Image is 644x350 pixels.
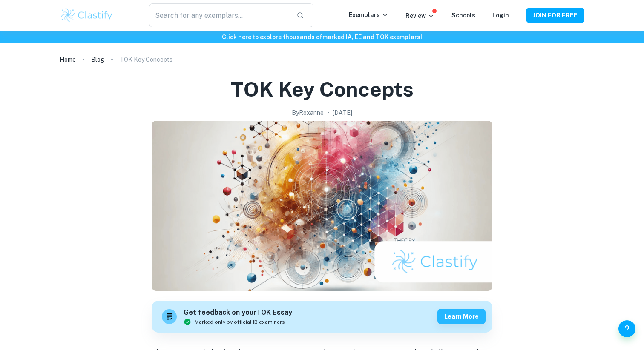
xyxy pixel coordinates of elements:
[2,32,642,42] h6: Click here to explore thousands of marked IA, EE and TOK exemplars !
[292,108,324,117] h2: By Roxanne
[152,301,492,333] a: Get feedback on yourTOK EssayMarked only by official IB examinersLearn more
[195,318,285,326] span: Marked only by official IB examiners
[451,12,475,19] a: Schools
[333,108,352,117] h2: [DATE]
[327,108,329,117] p: •
[60,7,114,24] img: Clastify logo
[618,320,635,337] button: Help and Feedback
[91,54,104,65] a: Blog
[120,55,172,64] p: TOK Key Concepts
[152,121,492,291] img: TOK Key Concepts cover image
[405,11,434,20] p: Review
[184,307,292,318] h6: Get feedback on your TOK Essay
[492,12,509,19] a: Login
[60,54,76,65] a: Home
[437,309,486,324] button: Learn more
[231,76,414,103] h1: TOK Key Concepts
[526,8,584,23] button: JOIN FOR FREE
[149,3,290,27] input: Search for any exemplars...
[349,10,388,20] p: Exemplars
